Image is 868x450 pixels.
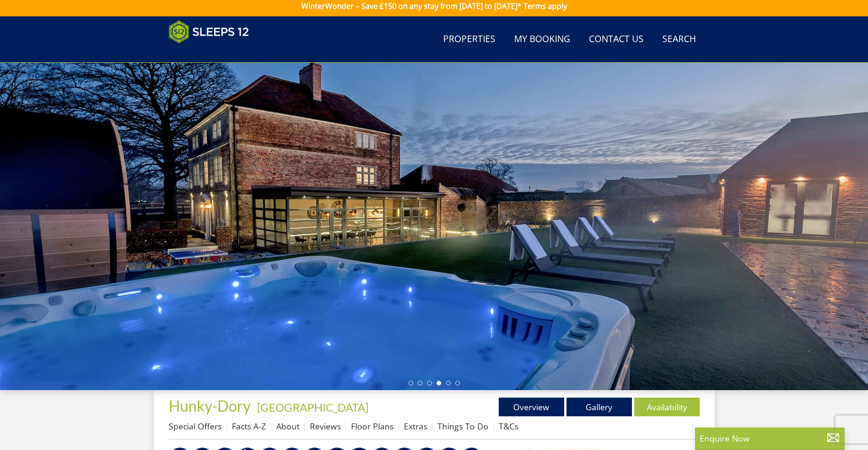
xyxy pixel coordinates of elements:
a: Facts A-Z [232,421,266,432]
a: Overview [499,398,564,416]
a: Reviews [310,421,341,432]
a: Contact Us [585,29,647,50]
img: Sleeps 12 [169,20,249,44]
a: Special Offers [169,421,222,432]
a: Extras [404,421,427,432]
iframe: Customer reviews powered by Trustpilot [164,49,262,57]
a: Availability [634,398,700,416]
a: T&Cs [499,421,518,432]
a: Hunky-Dory [169,397,253,415]
a: [GEOGRAPHIC_DATA] [257,400,368,414]
a: Properties [439,29,499,50]
p: Enquire Now [700,432,840,444]
span: Hunky-Dory [169,397,251,415]
a: Things To Do [438,421,488,432]
span: - [253,400,368,414]
a: My Booking [510,29,574,50]
a: About [276,421,300,432]
a: Gallery [567,398,632,416]
a: Floor Plans [351,421,394,432]
a: Search [659,29,700,50]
